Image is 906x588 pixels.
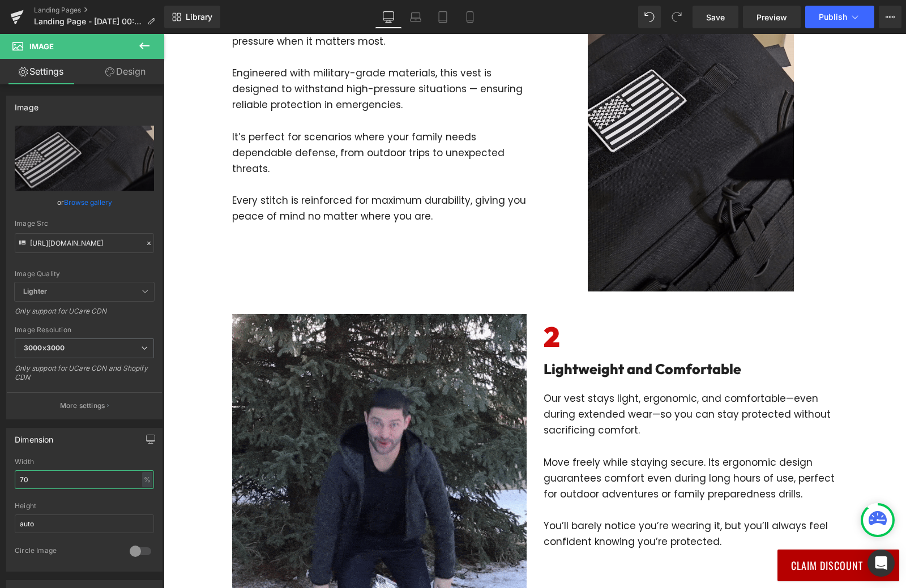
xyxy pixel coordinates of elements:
p: It’s perfect for scenarios where your family needs dependable defense, from outdoor trips to unex... [69,95,363,143]
a: New Library [164,6,220,28]
div: Only support for UCare CDN and Shopify CDN [15,364,154,389]
p: Engineered with military-grade materials, this vest is designed to withstand high-pressure situat... [69,31,363,79]
b: Lighter [23,287,47,295]
a: Preview [743,6,801,28]
a: Landing Pages [34,6,164,15]
a: Mobile [456,6,484,28]
p: Our vest stays light, ergonomic, and comfortable—even during extended wear—so you can stay protec... [380,357,674,404]
input: auto [15,514,154,533]
div: Open Intercom Messenger [867,550,895,577]
span: Library [186,12,212,22]
a: Tablet [429,6,456,28]
div: Height [15,502,154,510]
a: Browse gallery [64,192,112,212]
input: auto [15,470,154,489]
div: Width [15,458,154,466]
span: Save [706,11,725,23]
button: Undo [638,6,661,28]
p: You’ll barely notice you’re wearing it, but you’ll always feel confident knowing you’re protected. [380,484,674,516]
h2: Lightweight and Comfortable [380,325,674,345]
button: More [879,6,901,28]
button: More settings [7,392,162,419]
div: Circle Image [15,546,118,558]
div: Image Src [15,220,154,228]
div: Only support for UCare CDN [15,307,154,323]
a: Desktop [375,6,402,28]
div: Image [15,96,39,112]
span: Publish [819,12,847,22]
h6: 2 [380,280,674,326]
div: Image Quality [15,270,154,278]
p: More settings [60,401,105,411]
button: Redo [665,6,688,28]
button: Publish [805,6,874,28]
span: Preview [757,11,787,23]
div: % [142,472,152,487]
input: Link [15,233,154,253]
a: Laptop [402,6,429,28]
div: Image Resolution [15,326,154,334]
b: 3000x3000 [24,344,65,352]
div: or [15,196,154,208]
p: Every stitch is reinforced for maximum durability, giving you peace of mind no matter where you are. [69,158,363,190]
span: Image [29,42,54,51]
a: Design [84,59,166,84]
div: Dimension [15,428,54,444]
p: Move freely while staying secure. Its ergonomic design guarantees comfort even during long hours ... [380,405,674,468]
span: Landing Page - [DATE] 00:50:28 [34,17,143,26]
